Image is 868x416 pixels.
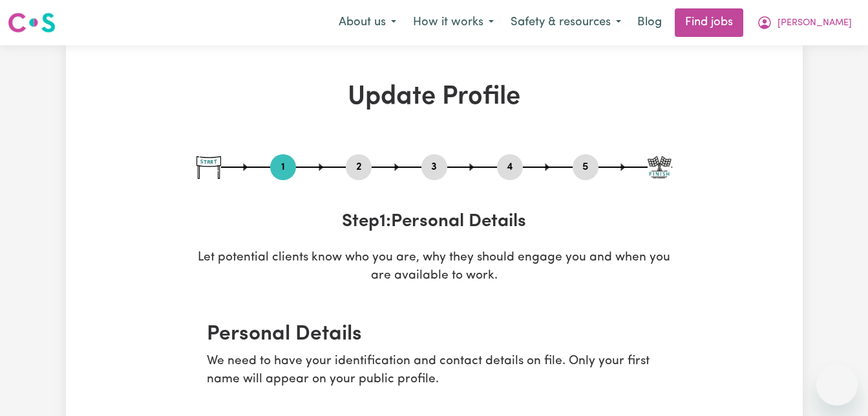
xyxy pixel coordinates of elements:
button: Safety & resources [502,9,630,36]
a: Find jobs [675,8,743,37]
span: [PERSON_NAME] [778,16,852,30]
h1: Update Profile [196,82,672,113]
p: We need to have your identification and contact details on file. Only your first name will appear... [207,352,662,390]
button: Go to step 5 [573,159,598,176]
button: How it works [405,9,502,36]
img: Careseekers logo [8,11,56,34]
h3: Step 1 : Personal Details [196,211,672,233]
iframe: Button to launch messaging window [816,364,858,406]
p: Let potential clients know who you are, why they should engage you and when you are available to ... [196,249,672,286]
button: Go to step 2 [346,159,372,176]
button: About us [330,9,405,36]
button: Go to step 4 [497,159,523,176]
button: My Account [748,9,860,36]
h2: Personal Details [207,322,662,347]
button: Go to step 3 [421,159,447,176]
a: Careseekers logo [8,8,56,38]
button: Go to step 1 [270,159,296,176]
a: Blog [630,8,670,37]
